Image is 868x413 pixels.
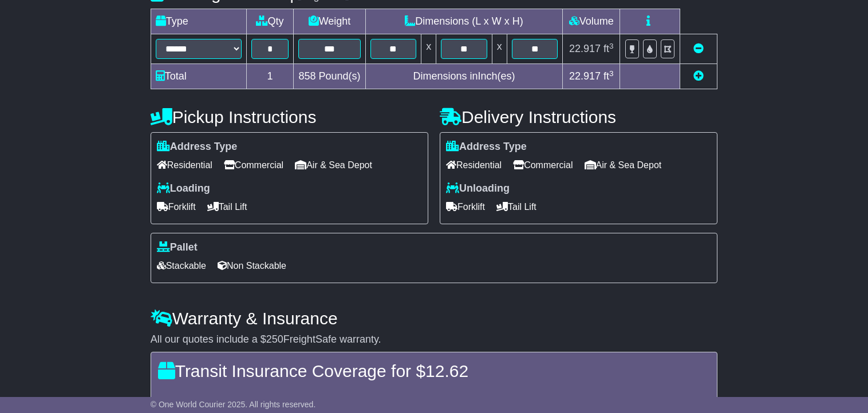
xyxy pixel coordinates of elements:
span: 12.62 [425,362,468,380]
span: 22.917 [569,70,601,82]
span: 22.917 [569,43,601,54]
td: Type [151,9,246,34]
h4: Warranty & Insurance [151,309,718,328]
h4: Pickup Instructions [151,108,428,126]
td: Dimensions in Inch(es) [365,64,563,89]
td: Qty [246,9,294,34]
td: Volume [563,9,620,34]
label: Pallet [157,241,198,254]
span: Commercial [513,156,573,174]
span: Air & Sea Depot [295,156,372,174]
span: ft [603,70,614,82]
td: 1 [246,64,294,89]
label: Unloading [446,182,510,195]
span: Tail Lift [496,198,536,216]
div: All our quotes include a $ FreightSafe warranty. [151,333,718,346]
span: 858 [298,70,315,82]
span: © One World Courier 2025. All rights reserved. [151,400,316,409]
span: Tail Lift [207,198,247,216]
td: Total [151,64,246,89]
label: Loading [157,182,210,195]
label: Address Type [446,141,527,153]
a: Remove this item [693,43,704,54]
h4: Transit Insurance Coverage for $ [158,362,711,380]
span: Residential [446,156,502,174]
td: Dimensions (L x W x H) [365,9,563,34]
span: ft [603,43,614,54]
span: Stackable [157,257,206,275]
span: Forklift [446,198,485,216]
h4: Delivery Instructions [440,108,717,126]
sup: 3 [609,69,614,78]
span: Non Stackable [218,257,286,275]
td: Pound(s) [294,64,365,89]
td: x [421,34,436,64]
span: Forklift [157,198,196,216]
span: Residential [157,156,212,174]
span: Commercial [224,156,283,174]
span: Air & Sea Depot [585,156,662,174]
sup: 3 [609,42,614,50]
label: Address Type [157,141,238,153]
a: Add new item [693,70,704,82]
td: Weight [294,9,365,34]
td: x [492,34,507,64]
span: 250 [266,333,283,345]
